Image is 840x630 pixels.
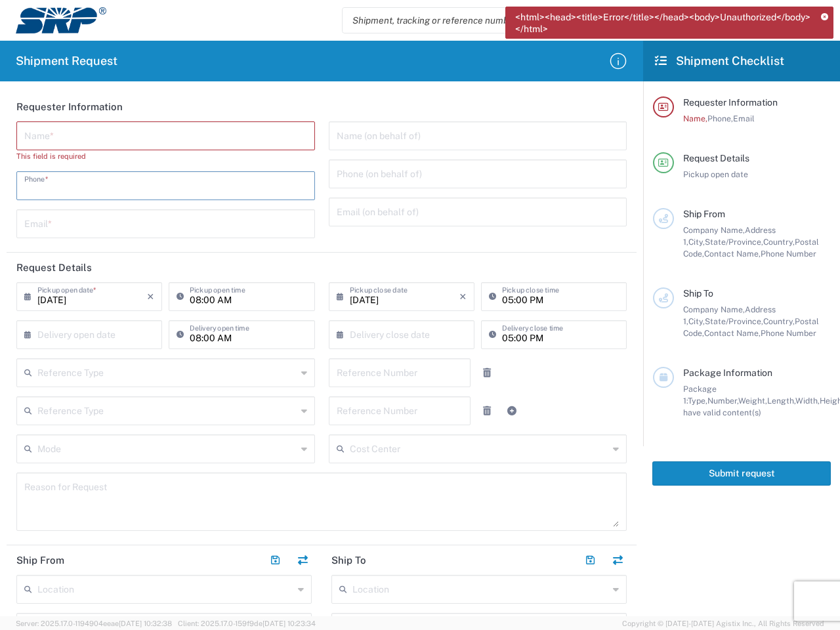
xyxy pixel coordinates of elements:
span: Country, [763,316,795,326]
span: Width, [795,396,820,406]
h2: Shipment Request [16,53,117,69]
span: Ship From [683,209,725,219]
span: Server: 2025.17.0-1194904eeae [16,619,172,627]
a: Remove Reference [478,364,496,382]
span: Country, [763,237,795,247]
span: Phone Number [761,328,816,338]
span: Client: 2025.17.0-159f9de [178,619,316,627]
span: State/Province, [705,237,763,247]
span: Package Information [683,367,772,378]
i: × [459,286,467,307]
h2: Request Details [16,261,92,274]
span: <html><head><title>Error</title></head><body>Unauthorized</body></html> [515,11,812,35]
div: This field is required [16,150,315,162]
span: Company Name, [683,225,745,235]
span: Package 1: [683,384,717,406]
button: Submit request [652,461,831,486]
span: Name, [683,114,707,123]
span: Phone Number [761,249,816,259]
a: Remove Reference [478,402,496,420]
h2: Ship From [16,554,64,567]
span: Ship To [683,288,713,299]
h2: Ship To [331,554,366,567]
span: [DATE] 10:32:38 [119,619,172,627]
img: srp [16,7,106,33]
span: [DATE] 10:23:34 [262,619,316,627]
span: State/Province, [705,316,763,326]
span: City, [688,237,705,247]
a: Add Reference [503,402,521,420]
h2: Requester Information [16,100,123,114]
span: Requester Information [683,97,778,108]
span: Email [733,114,755,123]
span: Request Details [683,153,749,163]
span: Length, [767,396,795,406]
span: Pickup open date [683,169,748,179]
h2: Shipment Checklist [655,53,784,69]
span: City, [688,316,705,326]
span: Type, [688,396,707,406]
span: Copyright © [DATE]-[DATE] Agistix Inc., All Rights Reserved [622,618,824,629]
span: Number, [707,396,738,406]
span: Weight, [738,396,767,406]
span: Contact Name, [704,249,761,259]
i: × [147,286,154,307]
span: Phone, [707,114,733,123]
span: Contact Name, [704,328,761,338]
input: Shipment, tracking or reference number [343,8,682,33]
span: Company Name, [683,304,745,314]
